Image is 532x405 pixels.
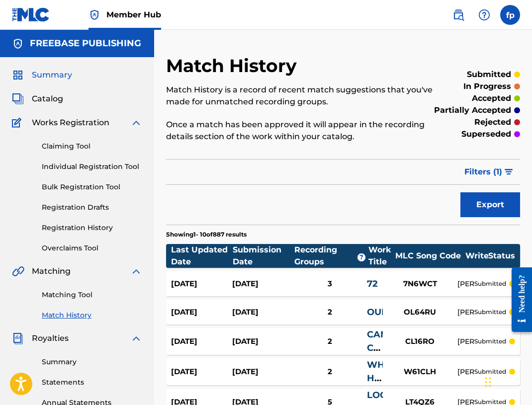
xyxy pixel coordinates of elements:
[12,93,24,105] img: Catalog
[391,250,465,262] div: MLC Song Code
[232,366,293,378] div: [DATE]
[42,290,142,300] a: Matching Tool
[30,38,141,49] h5: FREEBASE PUBLISHING
[166,55,302,77] h2: Match History
[367,329,408,367] a: CANT CHANGE ME
[294,244,368,268] div: Recording Groups
[12,117,25,129] img: Works Registration
[42,310,142,321] a: Match History
[367,359,397,397] a: WHAT HE ON
[32,332,69,344] span: Royalties
[434,104,511,116] p: partially accepted
[505,169,513,175] img: filter
[474,308,506,317] p: submitted
[485,367,491,397] div: Drag
[171,336,232,347] div: [DATE]
[232,336,293,347] div: [DATE]
[474,279,506,288] p: submitted
[42,223,142,233] a: Registration History
[42,357,142,367] a: Summary
[457,336,474,347] div: [PERSON_NAME]
[130,265,142,277] img: expand
[448,5,468,25] a: Public Search
[130,332,142,344] img: expand
[478,9,490,21] img: help
[171,366,232,378] div: [DATE]
[457,307,474,318] div: [PERSON_NAME]
[293,307,367,318] div: 2
[293,336,367,347] div: 2
[500,5,520,25] div: User Menu
[89,9,100,21] img: Top Rightsholder
[367,278,378,289] a: 72
[458,160,520,184] button: Filters (1)
[32,93,63,105] span: Catalog
[42,162,142,172] a: Individual Registration Tool
[12,265,24,277] img: Matching
[368,244,390,268] div: Work Title
[166,230,247,239] p: Showing 1 - 10 of 887 results
[166,119,438,143] p: Once a match has been approved it will appear in the recording details section of the work within...
[383,336,457,347] div: CL16RO
[465,250,488,262] div: Writers
[472,92,511,104] p: accepted
[171,244,233,268] div: Last Updated Date
[357,253,365,261] span: ?
[12,38,24,50] img: Accounts
[12,93,63,105] a: CatalogCatalog
[452,9,464,21] img: search
[293,278,367,290] div: 3
[42,141,142,152] a: Claiming Tool
[166,84,438,108] p: Match History is a record of recent match suggestions that you've made for unmatched recording gr...
[457,367,474,377] div: [PERSON_NAME]
[42,202,142,213] a: Registration Drafts
[488,250,515,262] div: Status
[474,337,506,346] p: submitted
[474,116,511,128] p: rejected
[32,265,71,277] span: Matching
[12,332,24,344] img: Royalties
[32,117,109,129] span: Works Registration
[233,244,294,268] div: Submission Date
[12,7,50,22] img: MLC Logo
[42,377,142,388] a: Statements
[504,260,532,340] iframe: Resource Center
[482,357,532,405] iframe: Chat Widget
[106,9,161,20] span: Member Hub
[171,307,232,318] div: [DATE]
[464,166,502,178] span: Filters ( 1 )
[383,366,457,378] div: W61CLH
[463,81,511,92] p: in progress
[232,278,293,290] div: [DATE]
[232,307,293,318] div: [DATE]
[42,182,142,192] a: Bulk Registration Tool
[460,192,520,217] button: Export
[12,69,72,81] a: SummarySummary
[383,278,457,290] div: 7N6WCT
[12,69,24,81] img: Summary
[457,279,474,289] div: [PERSON_NAME]
[367,307,407,318] a: OUNCES
[467,69,511,81] p: submitted
[42,243,142,253] a: Overclaims Tool
[32,69,72,81] span: Summary
[383,307,457,318] div: OL64RU
[130,117,142,129] img: expand
[171,278,232,290] div: [DATE]
[461,128,511,140] p: superseded
[474,367,506,376] p: submitted
[293,366,367,378] div: 2
[474,5,494,25] div: Help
